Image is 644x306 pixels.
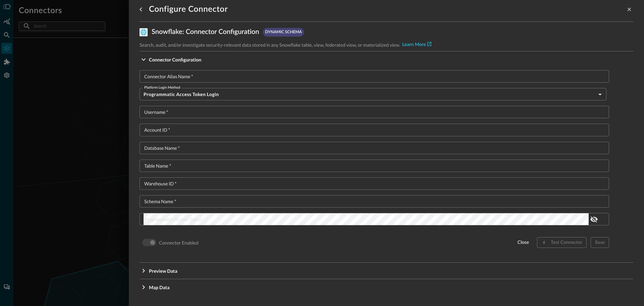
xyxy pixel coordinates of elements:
p: Snowflake : Connector Configuration [152,27,259,37]
p: Connector Enabled [159,239,199,246]
h5: Programmatic Access Token Login [144,91,596,98]
button: go back [136,4,146,15]
button: Connector Configuration [140,51,633,68]
span: Please fill out all required fields or make needed changes before testing [537,237,587,248]
svg: Expand More [140,267,148,275]
button: close-drawer [625,5,633,13]
p: Map Data [149,284,170,291]
div: Connector Configuration [140,68,633,262]
a: Learn More [402,41,431,48]
label: Platform Login Method [144,85,180,90]
img: Snowflake.svg [140,28,148,36]
button: show password [589,214,599,225]
p: dynamic schema [265,29,302,35]
div: close [518,238,529,247]
svg: Expand More [140,55,148,63]
p: Connector Configuration [149,56,201,63]
svg: Expand More [140,283,148,291]
button: Map Data [140,279,633,295]
span: Please fill out all required fields before saving [591,237,609,248]
button: close [514,237,533,248]
h1: Configure Connector [149,4,228,15]
p: Search, audit, and/or investigate security-relevant data stored in any Snowflake table, view, fed... [140,41,400,48]
p: Preview Data [149,267,177,274]
button: Preview Data [140,263,633,279]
